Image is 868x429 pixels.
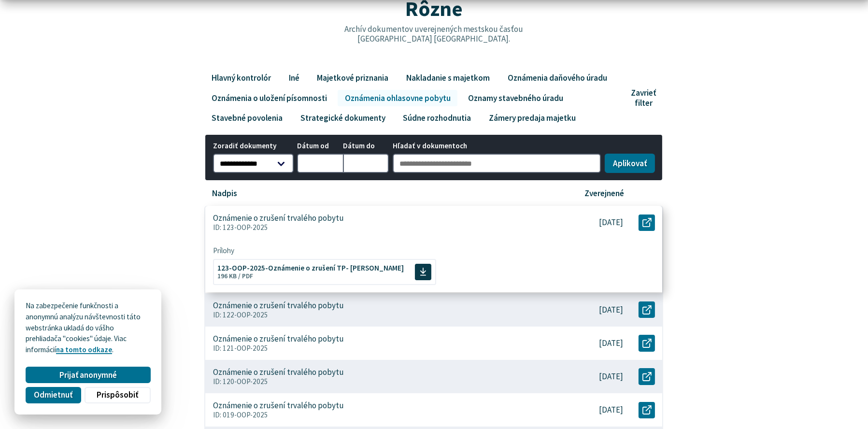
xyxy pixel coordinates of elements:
[212,188,237,199] p: Nadpis
[26,367,150,383] button: Prijať anonymné
[396,110,478,126] a: Súdne rozhodnutia
[213,247,655,256] span: Prílohy
[393,154,601,173] input: Hľadať v dokumentoch
[599,338,623,348] p: [DATE]
[97,390,138,400] span: Prispôsobiť
[213,411,555,419] p: ID: 019-OOP-2025
[482,110,583,126] a: Zámery predaja majetku
[584,188,624,199] p: Zverejnené
[213,344,555,353] p: ID: 121-OOP-2025
[343,142,389,150] span: Dátum do
[213,223,555,232] p: ID: 123-OOP-2025
[85,387,150,403] button: Prispôsobiť
[324,24,544,44] p: Archív dokumentov uverejnených mestskou časťou [GEOGRAPHIC_DATA] [GEOGRAPHIC_DATA].
[599,405,623,415] p: [DATE]
[217,264,404,272] span: 123-OOP-2025-Oznámenie o zrušení TP- [PERSON_NAME]
[293,110,392,126] a: Strategické dokumenty
[56,345,112,354] a: na tomto odkaze
[213,311,555,319] p: ID: 122-OOP-2025
[282,70,306,86] a: Iné
[213,154,294,173] select: Zoradiť dokumenty
[393,142,601,150] span: Hľadať v dokumentoch
[213,300,344,311] p: Oznámenie o zrušení trvalého pobytu
[204,90,334,106] a: Oznámenia o uložení písomnosti
[213,259,436,285] a: 123-OOP-2025-Oznámenie o zrušení TP- [PERSON_NAME] 196 KB / PDF
[26,387,81,403] button: Odmietnuť
[599,305,623,315] p: [DATE]
[599,372,623,382] p: [DATE]
[399,70,497,86] a: Nakladanie s majetkom
[297,154,343,173] input: Dátum od
[500,70,614,86] a: Oznámenia daňového úradu
[204,110,289,126] a: Stavebné povolenia
[297,142,343,150] span: Dátum od
[26,300,150,356] p: Na zabezpečenie funkčnosti a anonymnú analýzu návštevnosti táto webstránka ukladá do vášho prehli...
[217,272,253,280] span: 196 KB / PDF
[213,142,294,150] span: Zoradiť dokumenty
[213,377,555,386] p: ID: 120-OOP-2025
[599,218,623,228] p: [DATE]
[338,90,457,106] a: Oznámenia ohlasovne pobytu
[310,70,396,86] a: Majetkové priznania
[34,390,72,400] span: Odmietnuť
[605,154,655,173] button: Aplikovať
[213,213,344,223] p: Oznámenie o zrušení trvalého pobytu
[631,88,656,108] span: Zavrieť filter
[213,400,344,411] p: Oznámenie o zrušení trvalého pobytu
[213,367,344,377] p: Oznámenie o zrušení trvalého pobytu
[343,154,389,173] input: Dátum do
[213,334,344,344] p: Oznámenie o zrušení trvalého pobytu
[59,370,117,380] span: Prijať anonymné
[461,90,570,106] a: Oznamy stavebného úradu
[204,70,278,86] a: Hlavný kontrolór
[627,88,663,108] button: Zavrieť filter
